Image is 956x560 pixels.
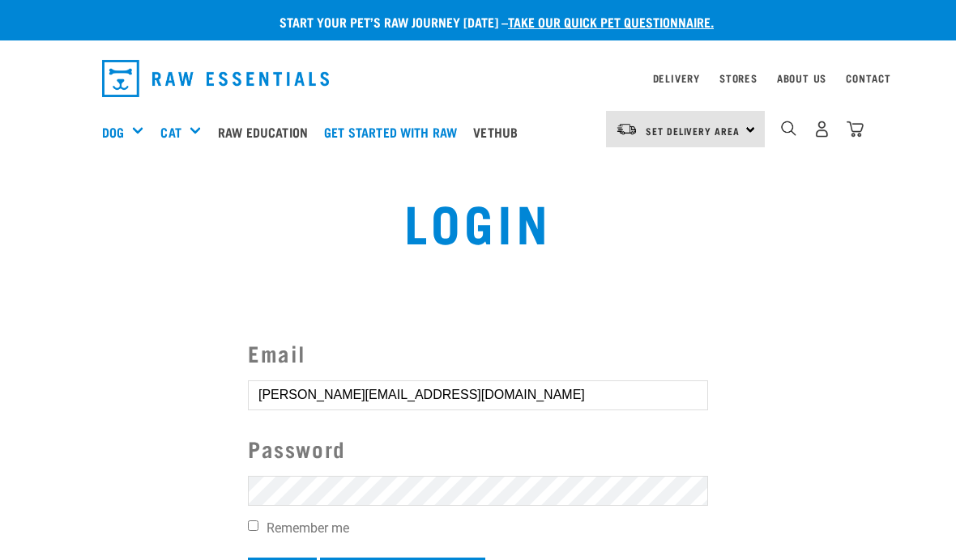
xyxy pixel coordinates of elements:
span: Set Delivery Area [646,128,740,134]
label: Remember me [248,519,708,538]
img: van-moving.png [616,122,638,137]
a: Delivery [653,75,700,81]
img: user.png [813,121,830,138]
a: Dog [102,122,124,142]
a: About Us [777,75,826,81]
a: Cat [160,122,181,142]
img: Raw Essentials Logo [102,60,329,97]
h1: Login [189,192,768,250]
label: Email [248,337,708,370]
a: Vethub [469,100,530,164]
a: Contact [846,75,891,81]
a: Stores [719,75,758,81]
a: Raw Education [214,100,320,164]
a: Get started with Raw [320,100,469,164]
nav: dropdown navigation [89,53,867,104]
label: Password [248,432,708,465]
a: take our quick pet questionnaire. [508,18,714,25]
img: home-icon@2x.png [847,121,864,138]
img: home-icon-1@2x.png [781,121,796,136]
input: Remember me [248,520,258,531]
